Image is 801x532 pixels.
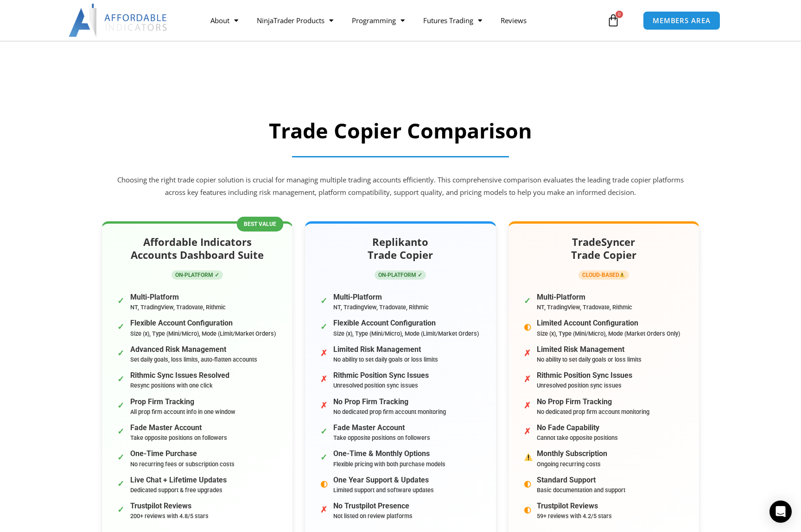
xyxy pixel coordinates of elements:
small: Not listed on review platforms [333,513,413,519]
span: ◐ [524,502,532,510]
span: ✓ [320,450,329,458]
strong: No Trustpilot Presence [333,501,413,510]
span: ✓ [117,293,126,301]
small: No dedicated prop firm account monitoring [537,408,649,415]
small: Size (x), Type (Mini/Micro), Mode (Market Orders Only) [537,330,680,337]
span: ON-PLATFORM ✓ [172,270,223,280]
strong: Limited Risk Management [333,345,438,354]
a: 0 [593,7,634,34]
small: All prop firm account info in one window [130,408,235,415]
span: ✗ [320,371,329,380]
strong: Multi-Platform [537,293,632,301]
small: No recurring fees or subscription costs [130,461,235,468]
strong: Limited Risk Management [537,345,642,354]
strong: Trustpilot Reviews [130,501,209,510]
img: ⚠ [524,453,533,461]
span: ✗ [320,345,329,354]
a: NinjaTrader Products [248,10,343,31]
strong: One-Time Purchase [130,449,235,458]
a: About [201,10,248,31]
small: NT, TradingView, Tradovate, Rithmic [333,304,429,311]
strong: Live Chat + Lifetime Updates [130,476,227,484]
small: Take opposite positions on followers [333,434,430,441]
span: ✗ [524,345,532,354]
small: NT, TradingView, Tradovate, Rithmic [130,304,226,311]
span: ✓ [117,345,126,354]
small: Take opposite positions on followers [130,434,227,441]
small: No ability to set daily goals or loss limits [537,356,642,363]
strong: Limited Account Configuration [537,319,680,327]
span: CLOUD-BASED [578,270,629,280]
small: Size (x), Type (Mini/Micro), Mode (Limit/Market Orders) [130,330,276,337]
span: ✗ [320,502,329,510]
small: Resync positions with one click [130,382,213,389]
span: ✓ [117,476,126,484]
strong: Multi-Platform [130,293,226,301]
span: ✓ [117,502,126,510]
span: ✓ [320,293,329,301]
strong: One Year Support & Updates [333,476,434,484]
strong: Flexible Account Configuration [333,319,479,327]
nav: Menu [201,10,604,31]
span: ✓ [117,319,126,327]
span: ✗ [524,424,532,432]
small: NT, TradingView, Tradovate, Rithmic [537,304,632,311]
small: Flexible pricing with both purchase models [333,461,445,468]
strong: No Prop Firm Tracking [333,397,446,406]
strong: Fade Master Account [130,423,227,432]
small: Basic documentation and support [537,487,625,494]
span: ✓ [320,319,329,327]
strong: Prop Firm Tracking [130,397,235,406]
small: Ongoing recurring costs [537,461,601,468]
strong: Multi-Platform [333,293,429,301]
strong: No Prop Firm Tracking [537,397,649,406]
span: ◐ [320,476,329,484]
a: Reviews [491,10,536,31]
a: MEMBERS AREA [643,11,720,30]
div: Open Intercom Messenger [769,501,792,523]
strong: One-Time & Monthly Options [333,449,445,458]
img: ⚠ [619,272,625,277]
strong: Rithmic Position Sync Issues [537,371,632,380]
span: ✗ [524,398,532,406]
a: Futures Trading [414,10,491,31]
span: ✓ [117,371,126,380]
small: No ability to set daily goals or loss limits [333,356,438,363]
small: Unresolved position sync issues [333,382,418,389]
span: ◐ [524,319,532,327]
span: ✗ [524,371,532,380]
h2: Affordable Indicators Accounts Dashboard Suite [114,235,281,262]
strong: Fade Master Account [333,423,430,432]
strong: Trustpilot Reviews [537,501,612,510]
span: ✓ [117,398,126,406]
span: ◐ [524,476,532,484]
strong: Monthly Subscription [537,449,607,458]
span: ✓ [117,424,126,432]
small: Dedicated support & free upgrades [130,487,222,494]
small: No dedicated prop firm account monitoring [333,408,446,415]
h2: TradeSyncer Trade Copier [520,235,687,262]
small: Limited support and software updates [333,487,434,494]
p: Choosing the right trade copier solution is crucial for managing multiple trading accounts effici... [115,174,686,200]
strong: No Fade Capability [537,423,618,432]
small: Unresolved position sync issues [537,382,622,389]
span: ✓ [320,424,329,432]
strong: Rithmic Sync Issues Resolved [130,371,229,380]
span: ✓ [524,293,532,301]
strong: Rithmic Position Sync Issues [333,371,429,380]
small: Set daily goals, loss limits, auto-flatten accounts [130,356,257,363]
span: ✗ [320,398,329,406]
small: Size (x), Type (Mini/Micro), Mode (Limit/Market Orders) [333,330,479,337]
strong: Standard Support [537,476,625,484]
strong: Advanced Risk Management [130,345,257,354]
span: 0 [616,11,623,18]
span: ✓ [117,450,126,458]
img: LogoAI | Affordable Indicators – NinjaTrader [69,4,168,37]
small: 59+ reviews with 4.2/5 stars [537,513,612,519]
span: MEMBERS AREA [653,17,711,24]
strong: Flexible Account Configuration [130,319,276,327]
h2: Replikanto Trade Copier [317,235,484,262]
span: ON-PLATFORM ✓ [375,270,426,280]
a: Programming [343,10,414,31]
small: Cannot take opposite positions [537,434,618,441]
